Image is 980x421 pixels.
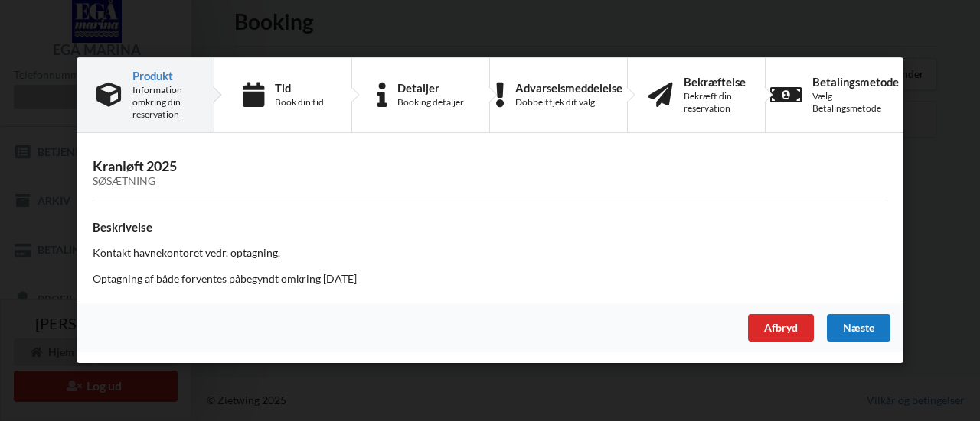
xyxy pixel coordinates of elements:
div: Detaljer [397,82,464,94]
h3: Kranløft 2025 [93,158,887,189]
p: Optagning af både forventes påbegyndt omkring [DATE] [93,272,887,287]
div: Tid [275,82,324,94]
div: Information omkring din reservation [132,84,194,121]
div: Bekræftelse [684,76,746,88]
div: Næste [827,315,890,342]
div: Produkt [132,70,194,82]
p: Kontakt havnekontoret vedr. optagning. [93,246,887,261]
div: Book din tid [275,96,324,108]
div: Advarselsmeddelelse [515,82,622,94]
h4: Beskrivelse [93,220,887,235]
div: Booking detaljer [397,96,464,108]
div: Dobbelttjek dit valg [515,96,622,108]
div: Bekræft din reservation [684,90,746,115]
div: Søsætning [93,176,887,189]
div: Vælg Betalingsmetode [812,90,899,115]
div: Betalingsmetode [812,76,899,88]
div: Afbryd [748,315,814,342]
